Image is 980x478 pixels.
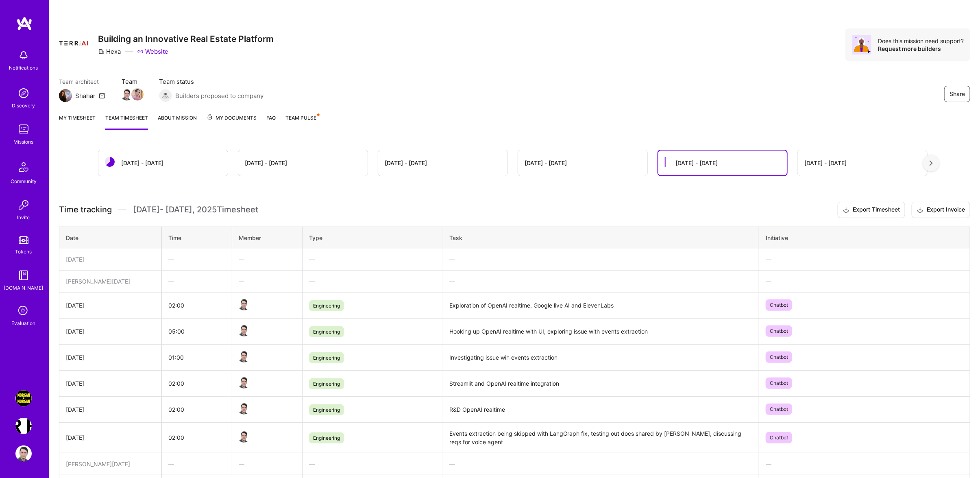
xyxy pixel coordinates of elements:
[13,390,34,406] a: Morgan & Morgan Case Value Prediction Tool
[443,370,759,396] td: Streamlit and OpenAI realtime integration
[15,121,32,138] img: teamwork
[766,432,792,443] span: Chatbot
[14,138,34,146] div: Missions
[309,352,344,363] span: Engineering
[838,202,905,218] button: Export Timesheet
[285,115,316,121] span: Team Pulse
[239,323,249,337] a: Team Member Avatar
[122,87,132,101] a: Team Member Avatar
[98,47,121,56] div: Hexa
[66,460,155,468] div: [PERSON_NAME][DATE]
[443,318,759,344] td: Hooking up OpenAI realtime with UI, exploring issue with events extraction
[13,445,34,462] a: User Avatar
[121,88,133,100] img: Team Member Avatar
[944,86,970,102] button: Share
[309,460,436,468] div: —
[162,370,232,396] td: 02:00
[162,227,232,249] th: Time
[16,16,33,31] img: logo
[162,422,232,453] td: 02:00
[137,47,168,56] a: Website
[309,326,344,337] span: Engineering
[15,445,32,462] img: User Avatar
[950,90,965,98] span: Share
[766,351,792,363] span: Chatbot
[99,92,105,99] i: icon Mail
[105,113,148,130] a: Team timesheet
[675,159,718,167] div: [DATE] - [DATE]
[15,390,32,406] img: Morgan & Morgan Case Value Prediction Tool
[12,319,36,327] div: Evaluation
[766,460,963,468] div: —
[66,353,155,362] div: [DATE]
[158,113,197,130] a: About Mission
[16,303,31,319] i: icon SelectionTeam
[9,63,38,72] div: Notifications
[443,292,759,318] td: Exploration of OpenAI realtime, Google live AI and ElevenLabs
[450,460,753,468] div: —
[59,77,105,86] span: Team architect
[15,197,32,213] img: Invite
[14,157,33,177] img: Community
[59,205,112,215] span: Time tracking
[878,45,964,52] div: Request more builders
[4,284,44,292] div: [DOMAIN_NAME]
[162,292,232,318] td: 02:00
[207,113,257,130] a: My Documents
[66,301,155,310] div: [DATE]
[168,277,225,286] div: —
[239,277,296,286] div: —
[132,87,143,101] a: Team Member Avatar
[162,396,232,422] td: 02:00
[175,92,264,100] span: Builders proposed to company
[766,378,792,389] span: Chatbot
[285,113,319,130] a: Team Pulse
[66,433,155,442] div: [DATE]
[232,227,303,249] th: Member
[98,48,105,55] i: icon CompanyGray
[266,113,276,130] a: FAQ
[303,227,443,249] th: Type
[207,113,257,122] span: My Documents
[804,159,847,167] div: [DATE] - [DATE]
[450,255,753,264] div: —
[66,327,155,336] div: [DATE]
[133,205,258,215] span: [DATE] - [DATE] , 2025 Timesheet
[59,227,162,249] th: Date
[309,255,436,264] div: —
[766,255,963,264] div: —
[309,404,344,415] span: Engineering
[852,35,871,55] img: Avatar
[239,402,249,415] a: Team Member Avatar
[98,34,274,44] h3: Building an Innovative Real Estate Platform
[766,404,792,415] span: Chatbot
[239,297,249,311] a: Team Member Avatar
[238,298,250,310] img: Team Member Avatar
[238,402,250,415] img: Team Member Avatar
[159,77,264,86] span: Team status
[121,159,163,167] div: [DATE] - [DATE]
[245,159,287,167] div: [DATE] - [DATE]
[75,92,96,100] div: Shahar
[239,460,296,468] div: —
[917,206,923,214] i: icon Download
[15,418,32,434] img: Terr.ai: Building an Innovative Real Estate Platform
[443,344,759,370] td: Investigating issue wih events extraction
[11,177,37,186] div: Community
[759,227,970,249] th: Initiative
[766,299,792,311] span: Chatbot
[443,422,759,453] td: Events extraction being skipped with LangGraph fix, testing out docs shared by [PERSON_NAME], dis...
[443,227,759,249] th: Task
[12,101,35,110] div: Discovery
[309,432,344,443] span: Engineering
[238,350,250,362] img: Team Member Avatar
[19,236,28,244] img: tokens
[843,206,849,214] i: icon Download
[912,202,970,218] button: Export Invoice
[766,325,792,337] span: Chatbot
[238,324,250,336] img: Team Member Avatar
[168,460,225,468] div: —
[162,318,232,344] td: 05:00
[309,378,344,389] span: Engineering
[122,77,143,86] span: Team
